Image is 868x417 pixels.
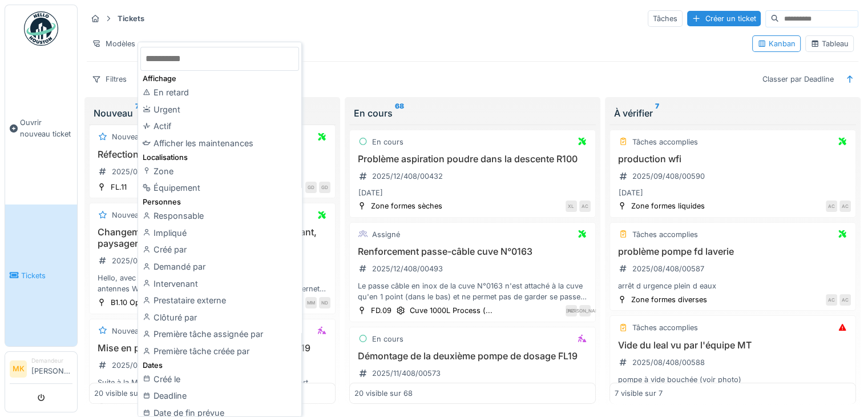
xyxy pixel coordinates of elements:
div: Intervenant [140,275,299,292]
div: [DATE] [358,187,383,198]
h3: Réfection du sol en FL11 [94,149,330,160]
div: Zone [140,163,299,180]
sup: 68 [395,106,404,120]
div: Prestataire externe [140,292,299,309]
div: Créer un ticket [687,11,761,26]
div: Tâches accomplies [632,322,698,333]
div: En retard [140,84,299,101]
div: À vérifier [614,106,851,120]
div: 2025/08/408/00588 [632,357,705,368]
div: MM [305,297,317,308]
div: Cuve 1000L Process (... [410,305,492,316]
div: Assigné [372,229,400,240]
div: En cours [372,334,403,344]
div: Première tâche créée par [140,343,299,360]
h3: production wfi [615,154,851,165]
h3: Mise en place d'un support IPA dans le local FL19 [94,343,330,354]
div: Impliqué [140,224,299,242]
li: MK [10,360,27,378]
div: Hello, avec les changements on a remarqué que certaines antennes Wifi étaient en fast ethernet et... [94,272,330,294]
div: 20 visible sur 68 [354,388,413,399]
div: Dates [140,360,299,371]
div: B1.10 Open Space Ava... [111,297,193,308]
div: AC [839,294,851,306]
h3: Vide du leal vu par l'équipe MT [615,340,851,351]
div: 2025/11/408/00573 [372,368,441,379]
h3: Problème aspiration poudre dans la descente R100 [354,154,591,165]
div: Clôturé par [140,309,299,326]
li: [PERSON_NAME] [31,356,72,381]
div: En cours [372,137,403,147]
div: Demandé par [140,258,299,275]
div: Zone formes diverses [631,294,707,305]
div: Afficher les maintenances [140,135,299,152]
div: Zone formes sèches [371,201,442,211]
div: XL [566,201,577,212]
div: Nouveau [94,106,331,120]
h3: Renforcement passe-câble cuve N°0163 [354,246,591,257]
div: ND [319,297,330,308]
div: AC [826,201,837,212]
div: 2025/12/408/00493 [372,263,443,274]
div: Créé par [140,241,299,258]
sup: 78 [135,106,144,120]
div: 2025/08/408/00264 [112,166,184,177]
div: Actif [140,118,299,135]
div: Suite à la MDC-2025-0014, nécessité de rajouter un support pour pompe IPA 70/30% dans la zone gra... [94,377,330,399]
div: 2025/09/408/00590 [632,171,705,182]
sup: 7 [655,106,659,120]
div: FD.09 [371,305,391,316]
div: arrêt d urgence plein d eaux [615,280,851,291]
div: Modèles [87,35,140,52]
div: GD [305,182,317,193]
div: Personnes [140,197,299,207]
div: Équipement [140,179,299,197]
div: Nouveau [112,210,143,220]
div: [DATE] [619,187,643,198]
div: pompe à vide bouchée (voir photo) [615,374,851,385]
div: Localisations [140,152,299,163]
div: En cours [354,106,591,120]
strong: Tickets [113,13,149,24]
div: 2025/08/408/00555 [112,360,184,371]
div: 20 visible sur 78 [94,388,152,399]
div: Nouveau [112,131,143,142]
span: Ouvrir nouveau ticket [20,117,72,139]
div: 2025/08/408/00587 [632,263,704,274]
div: Zone formes liquides [631,201,705,211]
div: Tâches [648,10,683,27]
div: 2025/12/408/00432 [372,171,443,182]
div: FL.11 [111,182,127,193]
div: Tâches accomplies [632,137,698,147]
div: 7 visible sur 7 [615,388,663,399]
div: Première tâche assignée par [140,326,299,343]
div: Classer par Deadline [757,71,839,87]
div: AC [579,201,591,212]
div: AC [826,294,837,306]
div: Deadline [140,387,299,404]
div: Tâches accomplies [632,229,698,240]
div: Demandeur [31,356,72,365]
h3: problème pompe fd laverie [615,246,851,257]
div: Affichage [140,73,299,84]
div: Le passe câble en inox de la cuve N°0163 n'est attaché à la cuve qu'en 1 point (dans le bas) et n... [354,280,591,302]
div: NZ [566,305,577,316]
div: AC [839,201,851,212]
div: GD [319,182,330,193]
div: Nouveau [112,326,143,336]
div: [PERSON_NAME] [579,305,591,316]
div: 2025/08/408/00498 [112,255,184,266]
h3: Démontage de la deuxième pompe de dosage FL19 [354,351,591,362]
div: Tableau [810,38,849,49]
div: Responsable [140,207,299,224]
img: Badge_color-CXgf-gQk.svg [24,11,58,46]
span: Tickets [21,270,72,281]
div: Filtres [87,71,132,87]
h3: Changement cables antennes wifi paysager avant, paysager avant couloir et labo R&D [94,227,330,248]
div: Créé le [140,371,299,388]
div: Kanban [757,38,796,49]
div: Urgent [140,101,299,118]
